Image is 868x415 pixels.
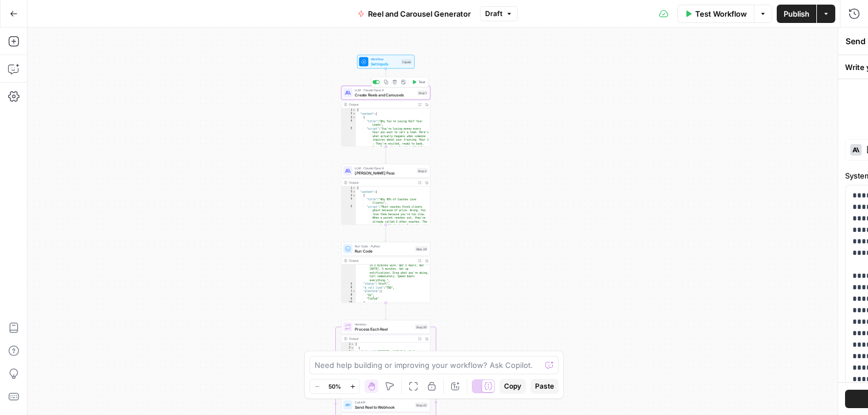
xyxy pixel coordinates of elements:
[385,303,387,320] g: Edge from step_24 to step_20
[355,170,414,176] span: [PERSON_NAME] Pass
[349,180,414,185] div: Output
[385,225,387,242] g: Edge from step_2 to step_24
[417,168,428,173] div: Step 2
[368,8,471,20] span: Reel and Carousel Generator
[349,102,414,107] div: Output
[355,166,414,170] span: LLM · Claude Opus 4
[342,286,356,290] div: 6
[342,350,354,358] div: 3
[480,6,518,21] button: Draft
[352,116,356,120] span: Toggle code folding, rows 3 through 13
[417,90,428,95] div: Step 1
[328,382,341,391] span: 50%
[342,190,356,194] div: 2
[342,343,354,347] div: 1
[415,324,428,329] div: Step 20
[385,69,387,86] g: Edge from start to step_1
[352,112,356,116] span: Toggle code folding, rows 2 through 109
[352,187,356,191] span: Toggle code folding, rows 1 through 121
[342,205,356,242] div: 5
[371,61,400,67] span: Set Inputs
[355,326,413,332] span: Process Each Reel
[342,86,431,147] div: LLM · Claude Opus 4Create Reels and CarouselsStep 1TestOutput{ "content":[ { "title":"Why You're ...
[418,80,425,85] span: Test
[485,9,502,19] span: Draft
[355,248,413,254] span: Run Code
[415,402,428,408] div: Step 22
[410,79,428,86] button: Test
[351,5,478,23] button: Reel and Carousel Generator
[342,320,431,381] div: IterationProcess Each ReelStep 20Output[ { "attempt":"0198681c-fd49-8efe-ffe4 -764b91844b1f", "id...
[784,8,809,20] span: Publish
[342,194,356,198] div: 3
[355,322,413,327] span: Iteration
[342,301,356,305] div: 10
[342,187,356,191] div: 1
[504,381,521,391] span: Copy
[342,164,431,225] div: LLM · Claude Opus 4[PERSON_NAME] PassStep 2Output{ "content":[ { "title":"Why 90% of Coaches Lose...
[499,379,526,394] button: Copy
[342,282,356,286] div: 5
[342,297,356,301] div: 9
[349,258,414,263] div: Output
[355,88,415,92] span: LLM · Claude Opus 4
[342,346,354,350] div: 2
[355,400,413,405] span: Call API
[777,5,816,23] button: Publish
[351,346,354,350] span: Toggle code folding, rows 2 through 7
[352,290,356,294] span: Toggle code folding, rows 7 through 10
[342,108,356,113] div: 1
[342,116,356,120] div: 3
[415,246,428,251] div: Step 24
[352,194,356,198] span: Toggle code folding, rows 3 through 13
[530,379,559,394] button: Paste
[342,119,356,127] div: 4
[371,57,400,61] span: Workflow
[342,127,356,176] div: 5
[342,55,431,69] div: WorkflowSet InputsInputs
[342,112,356,116] div: 2
[352,190,356,194] span: Toggle code folding, rows 2 through 120
[355,404,413,410] span: Send Reel to Webhook
[342,293,356,297] div: 8
[352,108,356,113] span: Toggle code folding, rows 1 through 110
[351,343,354,347] span: Toggle code folding, rows 1 through 68
[355,92,415,98] span: Create Reels and Carousels
[342,290,356,294] div: 7
[385,147,387,164] g: Edge from step_1 to step_2
[355,244,413,249] span: Run Code · Python
[342,197,356,205] div: 4
[677,5,754,23] button: Test Workflow
[535,381,554,391] span: Paste
[349,336,414,341] div: Output
[401,59,412,64] div: Inputs
[342,242,431,303] div: Run Code · PythonRun CodeStep 24Output in 5 minutes wins. Not 5 hours. Not [DATE]. 5 minutes. Set...
[695,8,747,20] span: Test Workflow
